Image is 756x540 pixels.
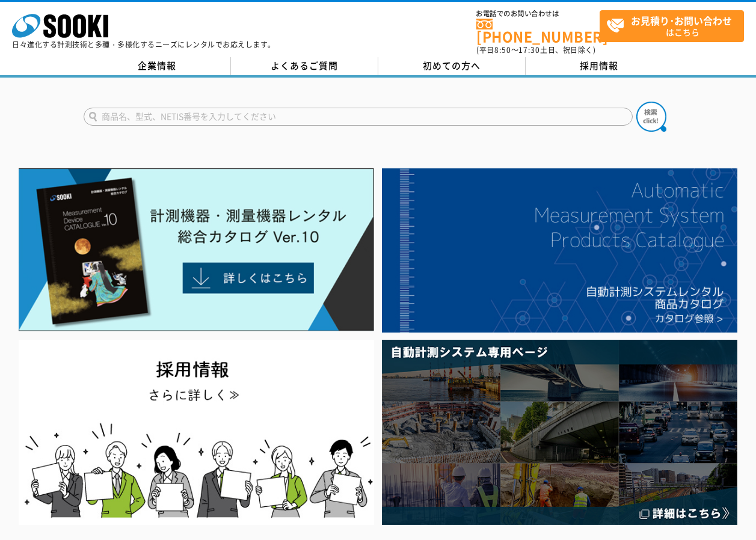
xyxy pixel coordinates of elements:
[423,59,481,72] span: 初めての方へ
[84,108,633,126] input: 商品名、型式、NETIS番号を入力してください
[476,19,600,43] a: [PHONE_NUMBER]
[518,44,540,55] span: 17:30
[526,57,673,75] a: 採用情報
[12,41,275,48] p: 日々進化する計測技術と多種・多様化するニーズにレンタルでお応えします。
[231,57,378,75] a: よくあるご質問
[476,44,595,55] span: (平日 ～ 土日、祝日除く)
[84,57,231,75] a: 企業情報
[631,13,732,28] strong: お見積り･お問い合わせ
[378,57,526,75] a: 初めての方へ
[19,168,374,331] img: Catalog Ver10
[606,11,743,41] span: はこちら
[600,10,744,42] a: お見積り･お問い合わせはこちら
[382,340,737,524] img: 自動計測システム専用ページ
[476,10,600,17] span: お電話でのお問い合わせは
[382,168,737,333] img: 自動計測システムカタログ
[19,340,374,524] img: SOOKI recruit
[636,102,666,132] img: btn_search.png
[494,44,511,55] span: 8:50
